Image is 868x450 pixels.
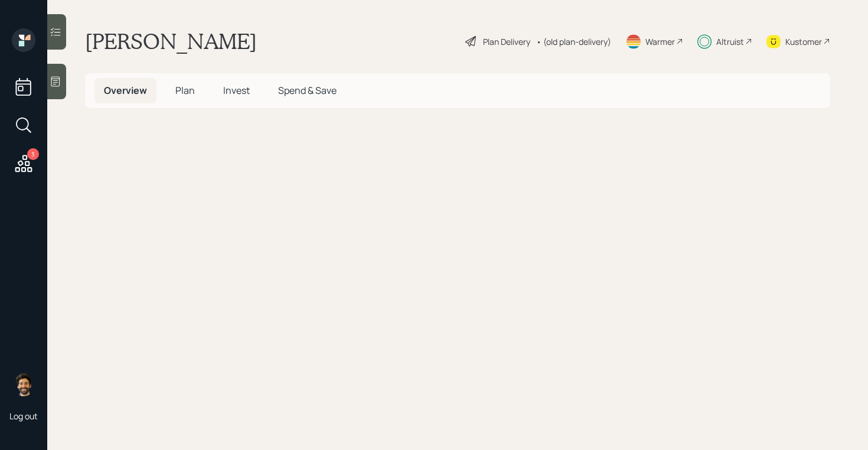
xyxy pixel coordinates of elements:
div: 3 [27,148,39,160]
div: Plan Delivery [483,35,530,48]
div: • (old plan-delivery) [536,35,611,48]
span: Invest [223,84,250,97]
div: Kustomer [785,35,822,48]
div: Altruist [716,35,744,48]
h1: [PERSON_NAME] [85,28,257,54]
div: Warmer [645,35,675,48]
span: Plan [175,84,195,97]
div: Log out [9,410,38,422]
img: eric-schwartz-headshot.png [12,373,35,396]
span: Spend & Save [278,84,337,97]
span: Overview [104,84,147,97]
